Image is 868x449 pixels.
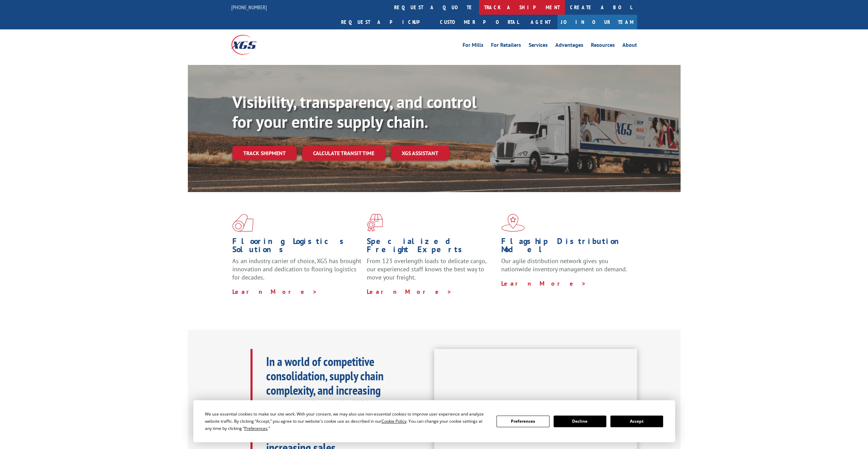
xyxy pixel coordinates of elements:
[231,4,267,11] a: [PHONE_NUMBER]
[232,257,361,281] span: As an industry carrier of choice, XGS has brought innovation and dedication to flooring logistics...
[529,42,548,50] a: Services
[491,42,521,50] a: For Retailers
[622,42,637,50] a: About
[435,15,524,29] a: Customer Portal
[367,237,496,257] h1: Specialized Freight Experts
[555,42,583,50] a: Advantages
[367,288,452,296] a: Learn More >
[610,416,663,427] button: Accept
[501,280,586,287] a: Learn More >
[336,15,435,29] a: Request a pickup
[193,400,675,442] div: Cookie Consent Prompt
[232,91,477,132] b: Visibility, transparency, and control for your entire supply chain.
[232,214,254,232] img: xgs-icon-total-supply-chain-intelligence-red
[524,15,557,29] a: Agent
[554,416,606,427] button: Decline
[244,425,268,431] span: Preferences
[232,237,362,257] h1: Flooring Logistics Solutions
[501,237,631,257] h1: Flagship Distribution Model
[232,288,318,296] a: Learn More >
[557,15,637,29] a: Join Our Team
[501,257,627,273] span: Our agile distribution network gives you nationwide inventory management on demand.
[302,146,385,161] a: Calculate transit time
[232,146,297,160] a: Track shipment
[391,146,449,161] a: XGS ASSISTANT
[367,214,383,232] img: xgs-icon-focused-on-flooring-red
[496,416,549,427] button: Preferences
[501,214,525,232] img: xgs-icon-flagship-distribution-model-red
[381,418,406,424] span: Cookie Policy
[367,257,496,287] p: From 123 overlength loads to delicate cargo, our experienced staff knows the best way to move you...
[205,410,488,432] div: We use essential cookies to make our site work. With your consent, we may also use non-essential ...
[591,42,615,50] a: Resources
[463,42,483,50] a: For Mills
